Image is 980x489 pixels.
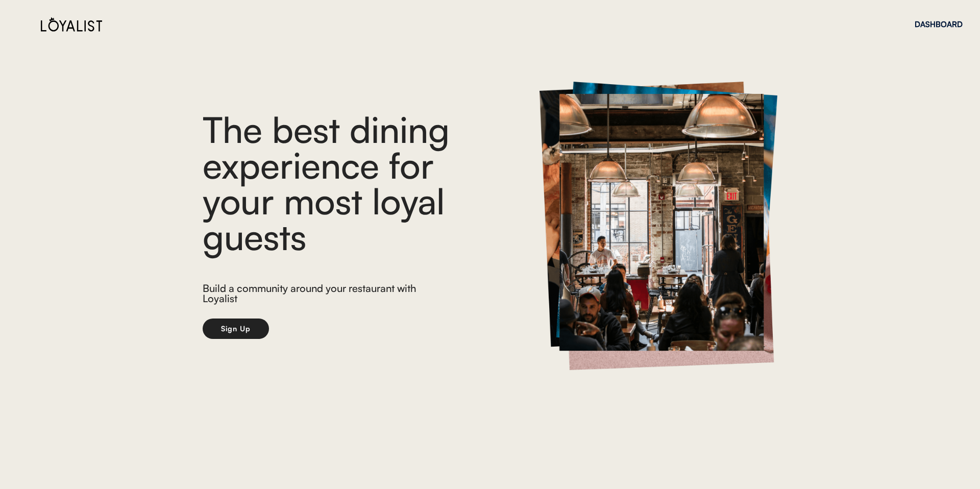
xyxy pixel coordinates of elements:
[540,82,777,370] img: https%3A%2F%2Fcad833e4373cb143c693037db6b1f8a3.cdn.bubble.io%2Ff1706310385766x357021172207471900%...
[203,283,426,306] div: Build a community around your restaurant with Loyalist
[41,17,102,32] img: Loyalist%20Logo%20Black.svg
[203,319,269,339] button: Sign Up
[915,20,963,28] div: DASHBOARD
[203,111,509,254] div: The best dining experience for your most loyal guests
